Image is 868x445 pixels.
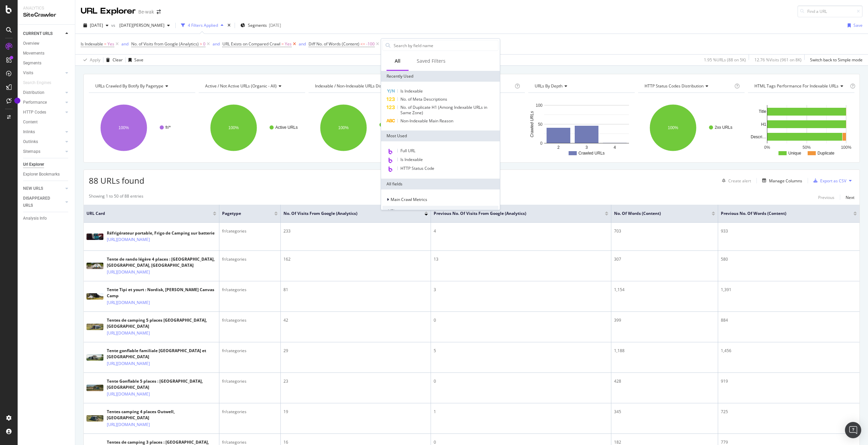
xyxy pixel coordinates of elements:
div: Tente Tipi et yourt : Nordisk, [PERSON_NAME] Canvas Camp [107,287,216,299]
span: URL Card [86,210,211,217]
div: 580 [721,256,857,262]
div: Most Used [381,130,500,141]
div: Next [846,195,854,200]
a: Inlinks [23,128,63,136]
div: Manage Columns [769,178,802,184]
div: Clear [113,57,123,63]
button: [DATE] [81,20,111,31]
img: main image [86,293,103,300]
div: 19 [283,409,428,415]
div: Search Engines [23,79,51,86]
text: Active URLs [275,125,298,130]
div: NEW URLS [23,185,43,192]
text: 100% [668,125,678,130]
div: 29 [283,348,428,354]
input: Search by field name [393,40,498,50]
a: Distribution [23,89,63,96]
div: 919 [721,378,857,384]
a: Outlinks [23,138,63,145]
span: Indexable / Non-Indexable URLs distribution [315,83,398,89]
div: 81 [283,287,428,293]
div: Be-wak [138,8,154,15]
div: Sitemaps [23,148,40,155]
div: fr/categories [222,378,278,384]
a: Visits [23,69,63,77]
span: No. of Words (Content) [614,210,702,217]
text: 100% [119,125,129,130]
div: A chart. [89,98,195,157]
div: 1.95 % URLs ( 88 on 5K ) [704,57,746,63]
div: fr/categories [222,348,278,354]
button: Switch back to Simple mode [807,55,863,65]
div: 1,456 [721,348,857,354]
a: Movements [23,50,70,57]
svg: A chart. [748,98,854,157]
div: 307 [614,256,715,262]
span: Yes [285,39,292,49]
h4: URLs Crawled By Botify By pagetype [94,81,189,92]
div: Saved Filters [417,58,446,64]
div: Tente Gonflable 5 places : [GEOGRAPHIC_DATA], [GEOGRAPHIC_DATA] [107,378,216,390]
div: fr/categories [222,317,278,323]
div: 4 [434,228,608,234]
div: Showing 1 to 50 of 88 entries [89,193,143,201]
div: and [299,41,306,47]
span: = [281,41,284,47]
a: [URL][DOMAIN_NAME] [107,391,150,398]
a: NEW URLS [23,185,63,192]
div: Tentes camping 4 places Outwell, [GEOGRAPHIC_DATA] [107,409,216,421]
button: Save [845,20,863,31]
text: 100% [841,145,851,150]
div: Segments [23,60,41,67]
div: Performance [23,99,47,106]
div: 5 [434,348,608,354]
button: and [121,41,129,47]
text: Duplicate [817,151,834,156]
text: 100% [228,125,239,130]
span: Previous No. of Visits from Google (Analytics) [434,210,595,217]
div: [DATE] [269,22,281,28]
h4: URLs by Depth [533,81,629,92]
a: Performance [23,99,63,106]
div: Réfrigérateur portable, Frigo de Camping sur batterie [107,230,215,236]
div: Analytics [23,5,70,11]
img: main image [86,263,103,269]
a: [URL][DOMAIN_NAME] [107,360,150,367]
a: Analysis Info [23,215,70,222]
div: fr/categories [222,256,278,262]
span: URLs by Depth [535,83,563,89]
img: main image [86,385,103,391]
button: Save [126,55,143,65]
span: Is Indexable [400,157,423,162]
div: URL Explorer [81,5,136,17]
img: main image [86,234,103,240]
span: 2025 Jan. 31st [117,22,164,28]
text: 50% [803,145,811,150]
a: DISAPPEARED URLS [23,195,63,209]
div: 0 [434,378,608,384]
span: > [200,41,202,47]
a: HTTP Codes [23,109,63,116]
div: A chart. [309,98,414,157]
div: Open Intercom Messenger [845,422,861,438]
div: 233 [283,228,428,234]
button: Next [846,193,854,201]
text: 50 [538,122,543,127]
svg: A chart. [199,98,304,157]
a: Sitemaps [23,148,63,155]
div: Content [23,119,38,126]
a: Explorer Bookmarks [23,171,70,178]
div: Outlinks [23,138,38,145]
img: main image [86,354,103,361]
button: Export as CSV [811,175,846,186]
text: Crawled URLs [530,111,534,137]
span: No. of Meta Descriptions [400,96,447,102]
span: URLs Crawled By Botify By pagetype [95,83,163,89]
span: Main Crawl Metrics [391,197,427,202]
div: Tente gonflable familiale [GEOGRAPHIC_DATA] et [GEOGRAPHIC_DATA] [107,348,216,360]
svg: A chart. [528,98,634,157]
div: 12.76 % Visits ( 961 on 8K ) [754,57,802,63]
div: Save [853,22,863,28]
